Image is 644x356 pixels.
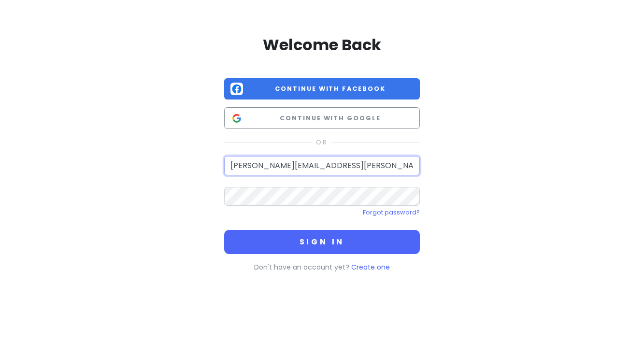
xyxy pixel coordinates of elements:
[230,83,243,95] img: Facebook logo
[247,84,414,94] span: Continue with Facebook
[224,156,420,175] input: Email Address
[351,262,390,272] a: Create one
[363,208,420,216] a: Forgot password?
[224,78,420,100] button: Continue with Facebook
[224,262,420,272] p: Don't have an account yet?
[224,230,420,254] button: Sign in
[247,114,414,123] span: Continue with Google
[224,35,420,55] h2: Welcome Back
[224,107,420,129] button: Continue with Google
[230,112,243,125] img: Google logo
